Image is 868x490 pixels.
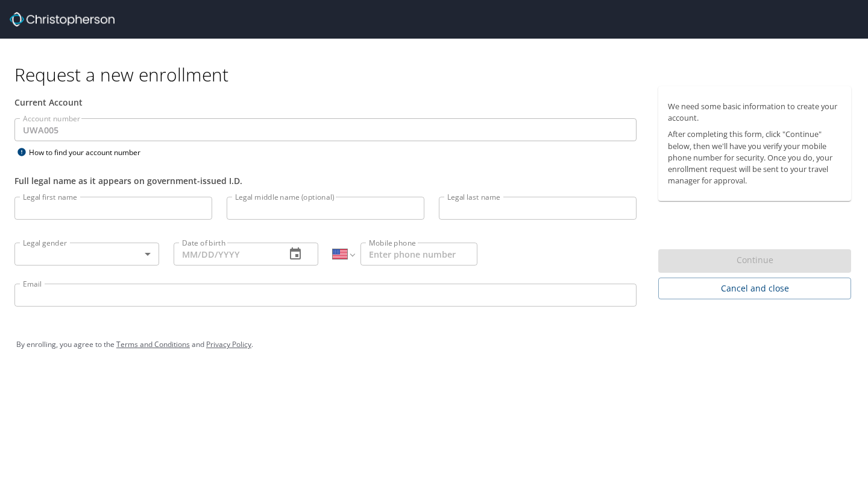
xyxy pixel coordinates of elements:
div: Full legal name as it appears on government-issued I.D. [14,174,637,187]
span: Cancel and close [668,281,841,296]
input: MM/DD/YYYY [174,243,276,266]
button: Cancel and close [658,278,851,300]
a: Terms and Conditions [116,339,190,349]
div: How to find your account number [14,145,165,160]
p: After completing this form, click "Continue" below, then we'll have you verify your mobile phone ... [668,129,841,186]
div: ​ [14,243,159,266]
h1: Request a new enrollment [14,63,861,86]
img: cbt logo [10,12,115,27]
a: Privacy Policy [206,339,251,349]
input: Enter phone number [360,243,477,266]
div: Current Account [14,96,637,109]
p: We need some basic information to create your account. [668,101,841,124]
div: By enrolling, you agree to the and . [16,329,852,360]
